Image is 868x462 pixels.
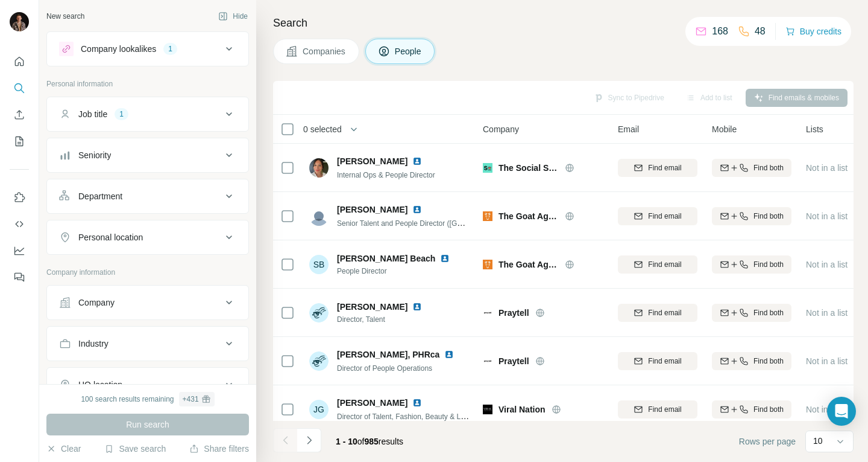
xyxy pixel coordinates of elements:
[10,12,29,31] img: Avatar
[813,435,823,447] p: 10
[10,213,29,235] button: Use Surfe API
[785,23,841,40] button: Buy credits
[618,304,697,322] button: Find email
[47,329,248,358] button: Industry
[337,155,407,167] span: [PERSON_NAME]
[498,403,546,415] span: Viral Nation
[498,355,529,367] span: Praytell
[337,252,435,265] span: [PERSON_NAME] Beach
[712,159,791,177] button: Find both
[337,314,436,325] span: Director, Talent
[483,405,492,414] img: Logo of Viral Nation
[712,304,791,322] button: Find both
[336,437,357,446] span: 1 - 10
[337,411,483,421] span: Director of Talent, Fashion, Beauty & Lifestyle
[10,240,29,261] button: Dashboard
[309,351,329,371] img: Avatar
[395,45,423,57] span: People
[309,255,329,274] div: SB
[806,356,848,366] span: Not in a list
[712,352,791,370] button: Find both
[78,149,111,161] div: Seniority
[115,109,128,120] div: 1
[618,352,697,370] button: Find email
[648,259,681,270] span: Find email
[712,400,791,419] button: Find both
[78,338,108,350] div: Industry
[618,123,639,135] span: Email
[618,255,697,274] button: Find email
[47,100,248,129] button: Job title1
[412,302,422,312] img: LinkedIn logo
[753,356,784,367] span: Find both
[753,162,784,173] span: Find both
[336,437,403,446] span: results
[753,259,784,270] span: Find both
[806,211,848,221] span: Not in a list
[753,307,784,318] span: Find both
[163,43,177,54] div: 1
[712,207,791,225] button: Find both
[47,288,248,317] button: Company
[309,400,329,419] div: JG
[483,163,492,173] img: Logo of The Social Shepherd
[618,207,697,225] button: Find email
[337,218,627,228] span: Senior Talent and People Director ([GEOGRAPHIC_DATA]/[GEOGRAPHIC_DATA]/EMEA)
[81,43,156,55] div: Company lookalikes
[806,308,848,318] span: Not in a list
[337,204,407,216] span: [PERSON_NAME]
[337,348,439,361] span: [PERSON_NAME], PHRca
[412,156,422,166] img: LinkedIn logo
[47,34,248,63] button: Company lookalikes1
[337,364,432,373] span: Director of People Operations
[648,356,681,367] span: Find email
[46,443,81,455] button: Clear
[10,51,29,72] button: Quick start
[303,45,347,57] span: Companies
[10,77,29,99] button: Search
[444,350,454,359] img: LinkedIn logo
[47,141,248,170] button: Seniority
[337,171,435,179] span: Internal Ops & People Director
[755,24,766,39] p: 48
[46,267,249,278] p: Company information
[753,211,784,222] span: Find both
[297,428,321,452] button: Navigate to next page
[46,79,249,89] p: Personal information
[189,443,249,455] button: Share filters
[78,108,107,120] div: Job title
[337,397,407,409] span: [PERSON_NAME]
[806,260,848,269] span: Not in a list
[309,207,329,226] img: Avatar
[10,187,29,208] button: Use Surfe on LinkedIn
[78,379,122,391] div: HQ location
[806,123,823,135] span: Lists
[618,400,697,419] button: Find email
[739,435,796,448] span: Rows per page
[483,260,492,269] img: Logo of The Goat Agency
[483,123,519,135] span: Company
[10,130,29,152] button: My lists
[498,258,559,271] span: The Goat Agency
[210,7,256,25] button: Hide
[46,11,84,22] div: New search
[309,158,329,178] img: Avatar
[648,404,681,415] span: Find email
[498,210,559,222] span: The Goat Agency
[47,223,248,252] button: Personal location
[303,123,342,135] span: 0 selected
[712,123,737,135] span: Mobile
[309,303,329,322] img: Avatar
[498,307,529,319] span: Praytell
[78,297,115,309] div: Company
[648,211,681,222] span: Find email
[412,398,422,408] img: LinkedIn logo
[827,397,856,426] div: Open Intercom Messenger
[337,266,464,277] span: People Director
[78,231,143,243] div: Personal location
[104,443,166,455] button: Save search
[10,104,29,126] button: Enrich CSV
[412,205,422,214] img: LinkedIn logo
[753,404,784,415] span: Find both
[648,162,681,173] span: Find email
